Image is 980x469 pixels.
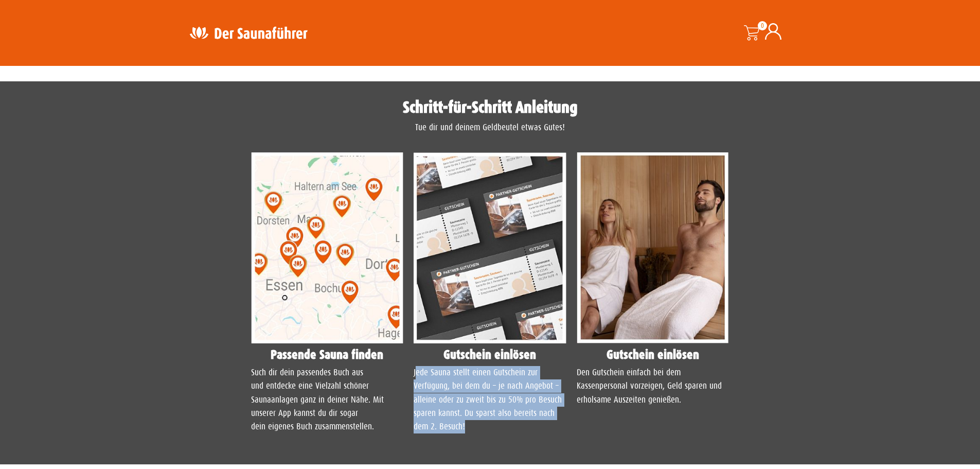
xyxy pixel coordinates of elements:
[251,349,404,361] h4: Passende Sauna finden
[187,99,794,116] h1: Schritt-für-Schritt Anleitung
[758,21,767,30] span: 0
[187,121,794,134] p: Tue dir und deinem Geldbeutel etwas Gutes!
[577,349,729,361] h4: Gutschein einlösen
[577,366,729,407] p: Den Gutschein einfach bei dem Kassenpersonal vorzeigen, Geld sparen und erholsame Auszeiten genie...
[251,366,404,434] p: Such dir dein passendes Buch aus und entdecke eine Vielzahl schöner Saunaanlagen ganz in deiner N...
[414,366,566,434] p: Jede Sauna stellt einen Gutschein zur Verfügung, bei dem du – je nach Angebot – alleine oder zu z...
[414,349,566,361] h4: Gutschein einlösen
